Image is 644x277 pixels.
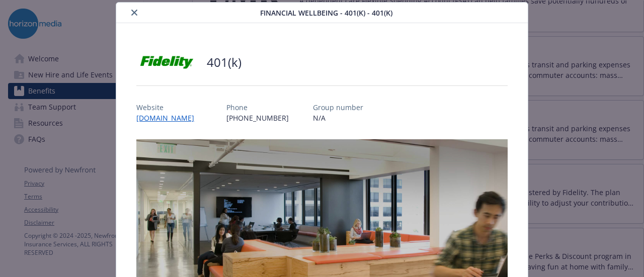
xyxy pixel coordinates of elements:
h2: 401(k) [207,54,242,71]
img: Fidelity Investments [136,47,197,77]
p: Group number [313,102,363,113]
p: [PHONE_NUMBER] [226,113,289,123]
p: Website [136,102,202,113]
span: Financial Wellbeing - 401(k) - 401(k) [260,8,392,18]
a: [DOMAIN_NAME] [136,113,202,123]
p: N/A [313,113,363,123]
p: Phone [226,102,289,113]
button: close [128,7,140,19]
